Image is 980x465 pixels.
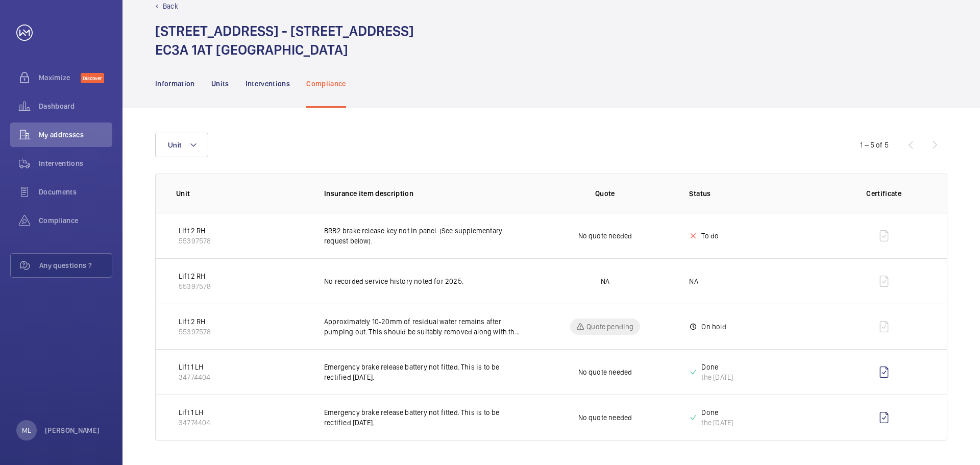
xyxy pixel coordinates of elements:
span: Compliance [39,215,112,226]
p: NA [689,276,698,286]
p: Emergency brake release battery not fitted. This is to be rectified [DATE]. [324,362,521,382]
p: Certificate [842,188,926,199]
p: Lift 2 RH [179,316,211,327]
button: Unit [155,133,208,157]
span: Discover [81,73,104,83]
p: Done [701,407,733,418]
p: No quote needed [578,231,632,241]
p: No quote needed [578,412,632,423]
p: 55397578 [179,327,211,337]
p: Approximately 10-20mm of residual water remains after pumping out. This should be suitably remove... [324,316,521,337]
span: Dashboard [39,101,112,111]
p: Lift 1 LH [179,407,210,418]
p: Unit [176,188,308,199]
p: BRB2 brake release key not in panel. (See supplementary request below). [324,226,521,246]
p: 55397578 [179,281,211,291]
span: Unit [168,141,181,149]
p: Quote [595,188,615,199]
p: Back [163,1,178,11]
h1: [STREET_ADDRESS] - [STREET_ADDRESS] EC3A 1AT [GEOGRAPHIC_DATA] [155,21,414,59]
p: 34774404 [179,372,210,382]
p: Lift 2 RH [179,226,211,236]
span: Documents [39,187,112,197]
div: the [DATE] [701,418,733,428]
p: Units [211,79,229,89]
p: No recorded service history noted for 2025. [324,276,521,286]
p: On hold [701,322,726,332]
span: My addresses [39,130,112,140]
p: ME [22,425,31,435]
div: the [DATE] [701,372,733,382]
span: Interventions [39,158,112,168]
p: Lift 1 LH [179,362,210,372]
p: [PERSON_NAME] [45,425,100,435]
p: Compliance [306,79,346,89]
p: Done [701,362,733,372]
p: 55397578 [179,236,211,246]
p: Status [689,188,825,199]
span: Maximize [39,72,81,83]
span: Any questions ? [39,260,112,271]
p: 34774404 [179,418,210,428]
p: Information [155,79,195,89]
p: To do [701,231,719,241]
p: No quote needed [578,367,632,377]
p: Insurance item description [324,188,521,199]
p: Lift 2 RH [179,271,211,281]
p: Emergency brake release battery not fitted. This is to be rectified [DATE]. [324,407,521,428]
p: Quote pending [586,322,633,332]
p: NA [601,276,609,286]
div: 1 – 5 of 5 [860,140,889,150]
p: Interventions [246,79,290,89]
